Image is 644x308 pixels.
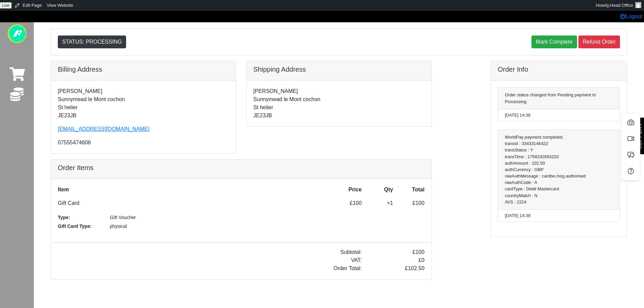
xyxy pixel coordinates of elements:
img: fuse-logo-badge.png [8,24,26,43]
div: [PERSON_NAME] Sunnymead le Mont cochon St helier JE23JB [246,80,431,126]
strong: Type: [58,214,109,221]
div: Item [53,186,335,194]
span: Head Office [610,3,633,8]
div: [DATE] 14:38 [505,112,613,118]
a: [EMAIL_ADDRESS][DOMAIN_NAME] [58,126,149,132]
a: Logout [620,14,642,19]
div: Order status changed from Pending payment to Processing. [498,88,620,109]
h5: Order Items [58,164,425,172]
div: WorldPay payment completed. transId : 33433146422 transStatus : Y transTime : 1758292693220 authA... [498,130,620,210]
div: Gift Card [53,199,335,237]
div: Order Total: [53,264,367,273]
div: Price [335,186,367,194]
a: Orders [9,67,25,82]
p: physical [110,223,127,230]
h5: Billing Address [58,65,229,73]
button: Refund Order [578,35,620,48]
div: VAT: [53,256,367,264]
div: Subtotal: [53,248,367,256]
strong: Gift Card Type: [58,223,109,230]
div: [DATE] 14:38 [505,212,613,219]
bdi: 102.50 [405,265,425,271]
div: Total [398,186,430,194]
div: Qty [367,186,398,194]
div: ×1 [367,199,398,237]
div: £100 [398,199,430,237]
div: £100 [367,248,430,256]
h5: Order Info [498,65,620,73]
div: £100 [335,199,367,237]
h5: Shipping Address [253,65,424,73]
div: £0 [367,256,430,264]
span: Status: processing [58,35,126,48]
button: Mark Complete [531,35,577,48]
p: Gift Voucher [110,214,136,221]
a: Billing [10,87,24,102]
div: 07555474606 [58,139,229,147]
div: [PERSON_NAME] Sunnymead le Mont cochon St helier JE23JB [51,80,236,153]
span: £ [405,265,408,271]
